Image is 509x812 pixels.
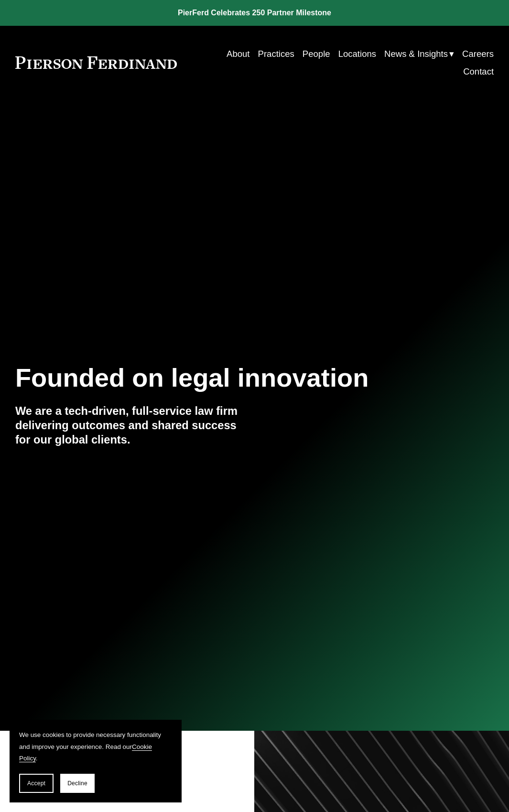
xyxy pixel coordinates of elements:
[67,780,87,787] span: Decline
[19,743,152,762] a: Cookie Policy
[60,774,95,793] button: Decline
[303,45,330,63] a: People
[463,63,494,80] a: Contact
[19,774,54,793] button: Accept
[384,46,448,62] span: News & Insights
[15,404,255,447] h4: We are a tech-driven, full-service law firm delivering outcomes and shared success for our global...
[27,780,45,787] span: Accept
[15,363,414,393] h1: Founded on legal innovation
[258,45,294,63] a: Practices
[338,45,376,63] a: Locations
[227,45,249,63] a: About
[19,729,172,764] p: We use cookies to provide necessary functionality and improve your experience. Read our .
[384,45,454,63] a: folder dropdown
[462,45,494,63] a: Careers
[10,720,182,802] section: Cookie banner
